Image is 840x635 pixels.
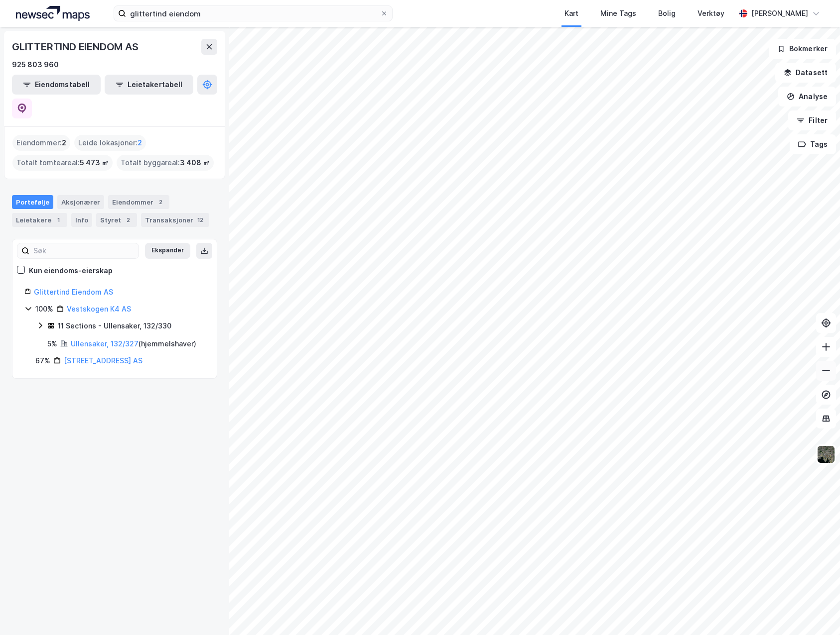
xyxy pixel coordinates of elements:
div: 100% [35,303,53,315]
div: Aksjonærer [57,195,104,209]
div: Styret [96,213,137,227]
div: Bolig [658,7,676,19]
div: Totalt byggareal : [117,155,214,171]
button: Bokmerker [769,39,836,59]
button: Datasett [775,63,836,83]
iframe: Chat Widget [790,587,840,635]
div: 2 [123,215,133,225]
div: Info [71,213,92,227]
div: 12 [195,215,205,225]
div: ( hjemmelshaver ) [71,338,196,350]
div: [PERSON_NAME] [751,7,808,19]
button: Leietakertabell [105,75,193,95]
span: 2 [138,137,142,149]
a: [STREET_ADDRESS] AS [64,356,142,365]
button: Analyse [778,87,836,106]
div: Transaksjoner [141,213,209,227]
img: 9k= [817,445,836,464]
button: Tags [790,134,836,154]
div: Kun eiendoms-eierskap [29,265,113,277]
div: Leide lokasjoner : [74,135,146,151]
div: 1 [53,215,63,225]
div: 2 [155,197,165,207]
div: Leietakere [12,213,67,227]
div: Kart [564,7,578,19]
div: GLITTERTIND EIENDOM AS [12,39,140,55]
div: Mine Tags [600,7,636,19]
span: 3 408 ㎡ [180,157,210,169]
div: 67% [35,355,50,367]
div: Verktøy [698,7,724,19]
input: Søk på adresse, matrikkel, gårdeiere, leietakere eller personer [126,6,380,21]
button: Ekspander [145,243,190,259]
a: Ullensaker, 132/327 [71,339,139,348]
div: 5% [47,338,57,350]
input: Søk [29,243,139,258]
span: 5 473 ㎡ [80,157,109,169]
div: Portefølje [12,195,53,209]
div: Totalt tomteareal : [12,155,113,171]
div: 925 803 960 [12,59,59,71]
div: Eiendommer : [12,135,70,151]
a: Glittertind Eiendom AS [34,288,113,296]
button: Eiendomstabell [12,75,101,95]
a: Vestskogen K4 AS [67,305,131,313]
img: logo.a4113a55bc3d86da70a041830d287a7e.svg [16,6,90,21]
span: 2 [62,137,66,149]
button: Filter [788,110,836,130]
div: Eiendommer [108,195,169,209]
div: 11 Sections - Ullensaker, 132/330 [58,320,171,332]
